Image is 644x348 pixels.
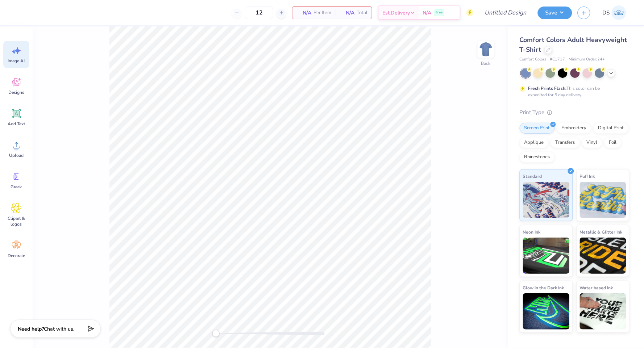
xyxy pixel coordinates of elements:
[479,42,493,56] img: Back
[523,284,564,292] span: Glow in the Dark Ink
[551,137,580,148] div: Transfers
[423,9,432,17] span: N/A
[538,7,572,19] button: Save
[604,137,622,148] div: Foil
[580,238,627,274] img: Metallic & Glitter Ink
[523,182,570,218] img: Standard
[382,9,410,17] span: Est. Delivery
[9,152,24,158] span: Upload
[612,5,626,20] img: Daniella Sison
[580,182,627,218] img: Puff Ink
[520,137,549,148] div: Applique
[520,152,555,163] div: Rhinestones
[481,60,491,67] div: Back
[18,326,44,332] strong: Need help?
[520,35,627,54] span: Comfort Colors Adult Heavyweight T-Shirt
[44,326,74,332] span: Chat with us.
[340,9,354,17] span: N/A
[599,5,630,20] a: DS
[594,123,629,134] div: Digital Print
[436,10,443,15] span: Free
[8,253,25,259] span: Decorate
[603,9,610,17] span: DS
[212,330,220,337] div: Accessibility label
[528,85,567,91] strong: Fresh Prints Flash:
[8,58,25,64] span: Image AI
[297,9,311,17] span: N/A
[580,172,595,180] span: Puff Ink
[550,56,565,63] span: # C1717
[520,56,547,63] span: Comfort Colors
[557,123,591,134] div: Embroidery
[479,5,532,20] input: Untitled Design
[520,123,555,134] div: Screen Print
[11,184,22,190] span: Greek
[523,238,570,274] img: Neon Ink
[523,293,570,330] img: Glow in the Dark Ink
[8,121,25,127] span: Add Text
[8,89,24,95] span: Designs
[569,56,605,63] span: Minimum Order: 24 +
[580,284,613,292] span: Water based Ink
[582,137,602,148] div: Vinyl
[245,6,273,19] input: – –
[357,9,367,17] span: Total
[528,85,618,98] div: This color can be expedited for 5 day delivery.
[520,108,630,117] div: Print Type
[4,215,28,227] span: Clipart & logos
[313,9,331,17] span: Per Item
[523,228,541,236] span: Neon Ink
[580,228,623,236] span: Metallic & Glitter Ink
[523,172,542,180] span: Standard
[580,293,627,330] img: Water based Ink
